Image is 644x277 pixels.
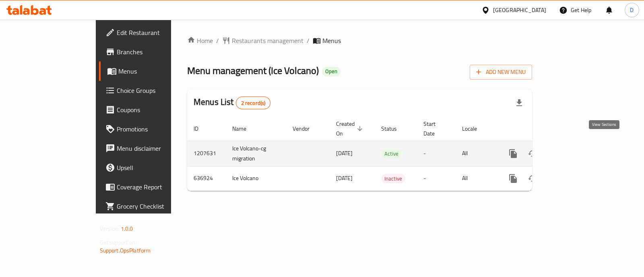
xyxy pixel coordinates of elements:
td: - [417,166,456,191]
a: Branches [99,42,203,62]
button: Change Status [523,169,542,188]
span: ID [194,124,209,133]
td: 1207631 [187,141,226,166]
a: Menu disclaimer [99,139,203,158]
span: Get support on: [100,237,137,248]
td: 636924 [187,166,226,191]
th: Actions [497,117,587,141]
td: All [456,141,497,166]
a: Choice Groups [99,81,203,100]
span: Menus [118,66,197,76]
span: Choice Groups [117,86,197,95]
div: Export file [510,93,529,113]
span: Inactive [381,174,405,183]
span: Vendor [293,124,320,133]
span: Promotions [117,124,197,134]
td: All [456,166,497,191]
a: Menus [99,62,203,81]
div: Open [322,67,341,76]
span: Open [322,68,341,75]
span: D [630,6,634,14]
span: Edit Restaurant [117,28,197,37]
table: enhanced table [187,117,587,191]
span: Start Date [423,119,446,138]
span: [DATE] [336,173,353,183]
a: Coupons [99,100,203,119]
td: Ice Volcano-cg migration [226,141,286,166]
a: Edit Restaurant [99,23,203,42]
span: Menu management ( Ice Volcano ) [187,62,319,80]
span: Menu disclaimer [117,144,197,153]
a: Upsell [99,158,203,177]
span: Locale [462,124,487,133]
div: Active [381,149,402,158]
span: Version: [100,224,120,234]
span: Add New Menu [476,67,526,77]
li: / [307,36,310,45]
span: Upsell [117,163,197,172]
div: Total records count [236,96,271,109]
button: more [504,169,523,188]
button: more [504,144,523,163]
span: Status [381,124,407,133]
a: Grocery Checklist [99,197,203,216]
span: Coverage Report [117,182,197,192]
span: Grocery Checklist [117,201,197,211]
a: Restaurants management [222,36,303,45]
span: Created On [336,119,365,138]
span: Restaurants management [232,36,303,45]
button: Change Status [523,144,542,163]
span: Name [232,124,257,133]
span: 1.0.0 [121,224,133,234]
span: Menus [322,36,341,45]
td: Ice Volcano [226,166,286,191]
span: Active [381,149,402,158]
a: Support.OpsPlatform [100,245,151,256]
span: Branches [117,47,197,57]
nav: breadcrumb [187,36,532,45]
span: 2 record(s) [236,99,270,107]
span: [DATE] [336,148,353,158]
a: Promotions [99,119,203,139]
a: Coverage Report [99,177,203,197]
div: [GEOGRAPHIC_DATA] [493,6,546,14]
button: Add New Menu [470,65,532,80]
h2: Menus List [194,96,270,109]
li: / [216,36,219,45]
td: - [417,141,456,166]
span: Coupons [117,105,197,115]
